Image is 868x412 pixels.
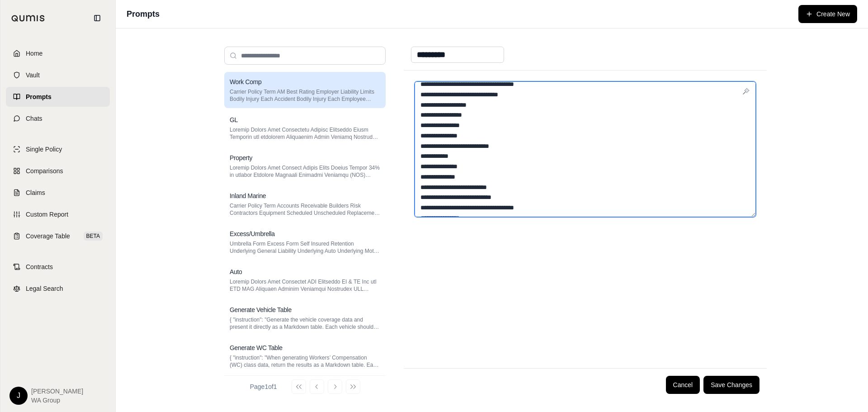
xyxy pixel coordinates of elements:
span: Vault [26,71,40,80]
button: Improve content with AI [740,85,752,98]
a: Claims [6,183,110,203]
h3: Generate WC Table [230,343,283,352]
h3: Work Comp [230,77,262,86]
span: Contracts [26,262,53,271]
h1: Prompts [127,8,160,20]
span: Claims [26,188,45,197]
h3: Auto [230,267,242,276]
a: Chats [6,109,110,128]
h3: Generate Vehicle Table [230,305,292,314]
p: Carrier Policy Term AM Best Rating Employer Liability Limits Bodily Injury Each Accident Bodily I... [230,88,380,103]
a: Prompts [6,87,110,107]
p: { "instruction": "When generating Workers’ Compensation (WC) class data, return the results as a ... [230,354,380,369]
p: { "instruction": "Generate the vehicle coverage data and present it directly as a Markdown table.... [230,316,380,331]
button: Save Changes [703,376,759,394]
span: WA Group [31,396,83,405]
a: Custom Report [6,204,110,224]
button: Collapse sidebar [90,11,104,25]
a: Coverage TableBETA [6,226,110,246]
span: Coverage Table [26,232,70,241]
h3: Inland Marine [230,191,266,200]
p: Carrier Policy Term Accounts Receivable Builders Risk Contractors Equipment Scheduled Unscheduled... [230,202,380,217]
a: Contracts [6,257,110,277]
p: Umbrella Form Excess Form Self Insured Retention Underlying General Liability Underlying Auto Und... [230,240,380,255]
span: Prompts [26,92,52,101]
span: [PERSON_NAME] [31,387,83,396]
span: BETA [84,232,103,241]
a: Single Policy [6,139,110,159]
h3: Property [230,153,252,162]
img: Qumis Logo [11,15,45,22]
span: Legal Search [26,284,63,293]
button: Create New [798,5,857,23]
div: Page 1 of 1 [250,382,277,391]
span: Single Policy [26,145,62,154]
a: Legal Search [6,279,110,298]
a: Home [6,43,110,63]
p: Loremip Dolors Amet Consect Adipis Elits Doeius Tempor 34% in utlabor Etdolore Magnaali Enimadmi ... [230,164,380,179]
p: Loremip Dolors Amet Consectetu Adipisc Elitseddo Eiusm Temporin utl etdolorem Aliquaenim Admin Ve... [230,126,380,141]
span: Chats [26,114,42,123]
a: Comparisons [6,161,110,181]
h3: Excess/Umbrella [230,229,275,238]
h3: GL [230,115,238,124]
a: Vault [6,65,110,85]
p: Loremip Dolors Amet Consectet ADI Elitseddo EI & TE Inc utl ETD MAG Aliquaen Adminim Veniamqui No... [230,278,380,293]
button: Cancel [666,376,700,394]
span: Custom Report [26,210,68,219]
span: Home [26,49,42,58]
span: Comparisons [26,166,63,175]
div: J [9,387,28,405]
